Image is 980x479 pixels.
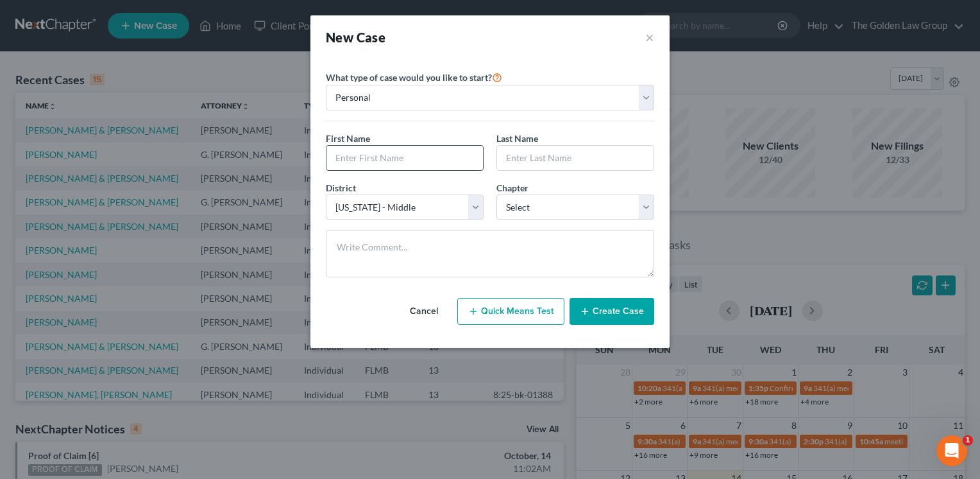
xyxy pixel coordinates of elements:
[936,435,967,466] iframe: Intercom live chat
[326,133,370,144] span: First Name
[496,133,538,144] span: Last Name
[570,298,654,325] button: Create Case
[963,435,973,446] span: 1
[326,182,356,193] span: District
[496,182,528,193] span: Chapter
[326,146,483,170] input: Enter First Name
[497,146,654,170] input: Enter Last Name
[396,299,452,324] button: Cancel
[326,69,502,85] label: What type of case would you like to start?
[326,30,385,45] strong: New Case
[645,28,654,46] button: ×
[457,298,564,325] button: Quick Means Test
